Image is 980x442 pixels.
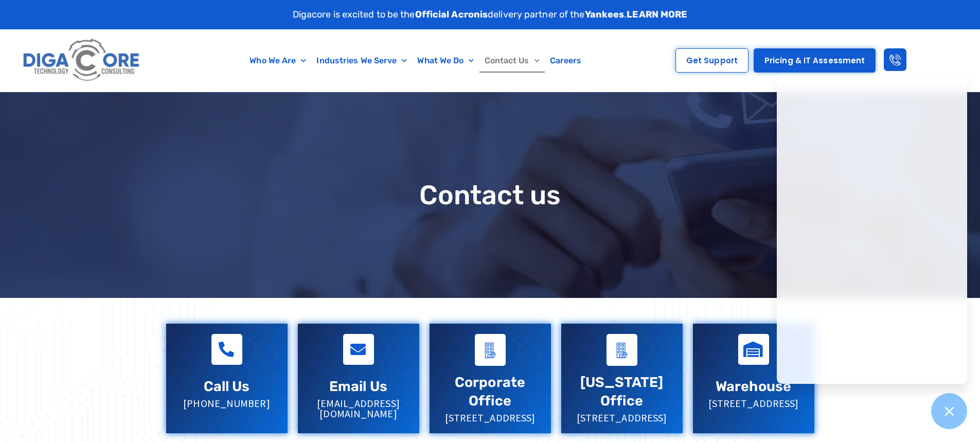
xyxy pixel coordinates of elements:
[415,9,488,20] strong: Official Acronis
[343,334,374,365] a: Email Us
[572,413,672,423] p: [STREET_ADDRESS]
[754,48,876,73] a: Pricing & IT Assessment
[479,49,545,73] a: Contact Us
[475,334,506,366] a: Corporate Office
[308,398,409,419] p: [EMAIL_ADDRESS][DOMAIN_NAME]
[777,75,967,384] iframe: Chatgenie Messenger
[580,374,664,409] a: [US_STATE] Office
[204,378,250,395] a: Call Us
[440,413,541,423] p: [STREET_ADDRESS]
[686,57,738,64] span: Get Support
[311,49,412,73] a: Industries We Serve
[738,334,769,365] a: Warehouse
[412,49,479,73] a: What We Do
[176,398,277,409] p: [PHONE_NUMBER]
[244,49,311,73] a: Who We Are
[20,34,144,86] img: Digacore logo 1
[545,49,587,73] a: Careers
[193,49,639,73] nav: Menu
[764,57,865,64] span: Pricing & IT Assessment
[675,48,749,73] a: Get Support
[211,334,242,365] a: Call Us
[585,9,625,20] strong: Yankees
[703,398,804,409] p: [STREET_ADDRESS]
[293,8,688,22] p: Digacore is excited to be the delivery partner of the .
[627,9,687,20] a: LEARN MORE
[161,181,819,210] h1: Contact us
[716,378,791,395] a: Warehouse
[455,374,525,409] a: Corporate Office
[329,378,387,395] a: Email Us
[607,334,637,366] a: Virginia Office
